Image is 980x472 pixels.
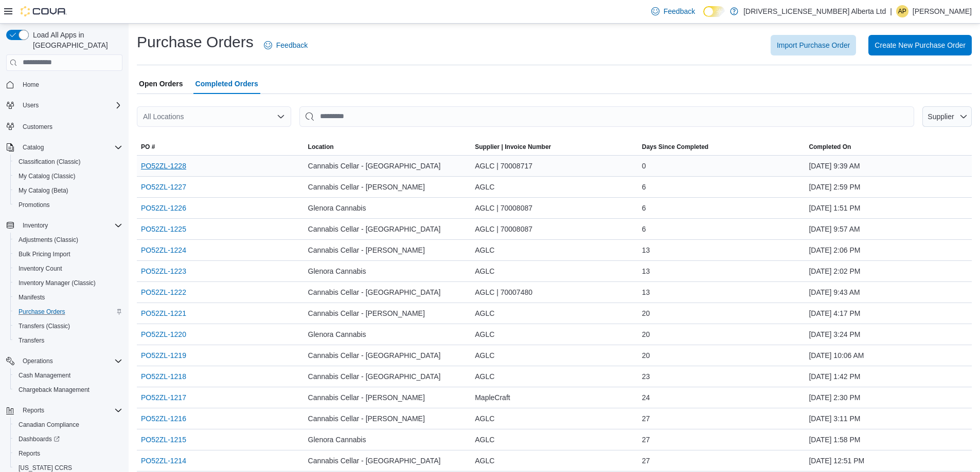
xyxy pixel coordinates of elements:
[19,79,43,91] a: Home
[10,198,127,212] button: Promotions
[471,177,638,197] div: AGLC
[19,308,65,316] span: Purchase Orders
[471,450,638,471] div: AGLC
[809,223,860,235] span: [DATE] 9:57 AM
[809,370,860,383] span: [DATE] 1:42 PM
[19,435,60,443] span: Dashboards
[809,307,860,319] span: [DATE] 4:17 PM
[308,286,441,298] span: Cannabis Cellar - [GEOGRAPHIC_DATA]
[19,355,57,367] button: Operations
[10,305,127,319] button: Purchase Orders
[10,290,127,305] button: Manifests
[23,123,52,131] span: Customers
[19,172,76,180] span: My Catalog (Classic)
[19,158,81,166] span: Classification (Classic)
[19,464,72,472] span: [US_STATE] CCRS
[308,160,441,172] span: Cannabis Cellar - [GEOGRAPHIC_DATA]
[141,328,186,341] a: PO52ZL-1220
[141,370,186,383] a: PO52ZL-1218
[471,219,638,239] div: AGLC | 70008087
[471,429,638,450] div: AGLC
[14,248,122,260] span: Bulk Pricing Import
[809,244,860,256] span: [DATE] 2:06 PM
[14,320,74,332] a: Transfers (Classic)
[19,449,40,458] span: Reports
[10,183,127,198] button: My Catalog (Beta)
[19,371,70,380] span: Cash Management
[141,286,186,298] a: PO52ZL-1222
[141,160,186,172] a: PO52ZL-1228
[14,433,64,445] a: Dashboards
[19,99,43,111] button: Users
[19,201,50,209] span: Promotions
[642,391,650,404] span: 24
[642,160,646,172] span: 0
[141,349,186,362] a: PO52ZL-1219
[638,139,805,155] button: Days Since Completed
[471,240,638,260] div: AGLC
[19,336,44,345] span: Transfers
[29,30,122,50] span: Load All Apps in [GEOGRAPHIC_DATA]
[141,455,186,467] a: PO52ZL-1214
[14,369,122,382] span: Cash Management
[14,156,85,168] a: Classification (Classic)
[809,455,864,467] span: [DATE] 12:51 PM
[141,391,186,404] a: PO52ZL-1217
[2,119,127,134] button: Customers
[141,202,186,214] a: PO52ZL-1226
[809,412,860,425] span: [DATE] 3:11 PM
[304,139,471,155] button: Location
[2,403,127,418] button: Reports
[642,412,650,425] span: 27
[19,141,122,154] span: Catalog
[14,447,44,460] a: Reports
[14,419,83,431] a: Canadian Compliance
[19,120,122,133] span: Customers
[809,181,860,193] span: [DATE] 2:59 PM
[19,141,48,154] button: Catalog
[2,140,127,155] button: Catalog
[308,328,366,341] span: Glenora Cannabis
[928,112,954,121] span: Supplier
[277,112,285,121] button: Open list of options
[471,139,638,155] button: Supplier | Invoice Number
[19,386,90,394] span: Chargeback Management
[642,370,650,383] span: 23
[10,155,127,169] button: Classification (Classic)
[14,419,122,431] span: Canadian Compliance
[642,349,650,362] span: 20
[14,291,49,304] a: Manifests
[14,334,122,347] span: Transfers
[896,5,908,17] div: Amanda Pedersen
[141,181,186,193] a: PO52ZL-1227
[809,143,851,151] span: Completed On
[743,5,886,17] p: [DRIVERS_LICENSE_NUMBER] Alberta Ltd
[23,81,39,89] span: Home
[308,265,366,277] span: Glenora Cannabis
[10,418,127,432] button: Canadian Compliance
[471,156,638,176] div: AGLC | 70008717
[308,181,425,193] span: Cannabis Cellar - [PERSON_NAME]
[809,433,860,446] span: [DATE] 1:58 PM
[875,40,966,50] span: Create New Purchase Order
[805,139,972,155] button: Completed On
[647,1,699,22] a: Feedback
[771,35,856,55] button: Import Purchase Order
[10,276,127,290] button: Inventory Manager (Classic)
[14,262,122,275] span: Inventory Count
[308,349,441,362] span: Cannabis Cellar - [GEOGRAPHIC_DATA]
[14,369,75,382] a: Cash Management
[14,384,122,396] span: Chargeback Management
[141,265,186,277] a: PO52ZL-1223
[664,6,695,16] span: Feedback
[19,186,68,195] span: My Catalog (Beta)
[642,143,708,151] span: Days Since Completed
[14,306,69,318] a: Purchase Orders
[19,236,78,244] span: Adjustments (Classic)
[23,357,53,365] span: Operations
[14,234,122,246] span: Adjustments (Classic)
[471,345,638,366] div: AGLC
[10,333,127,348] button: Transfers
[10,319,127,333] button: Transfers (Classic)
[14,277,122,289] span: Inventory Manager (Classic)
